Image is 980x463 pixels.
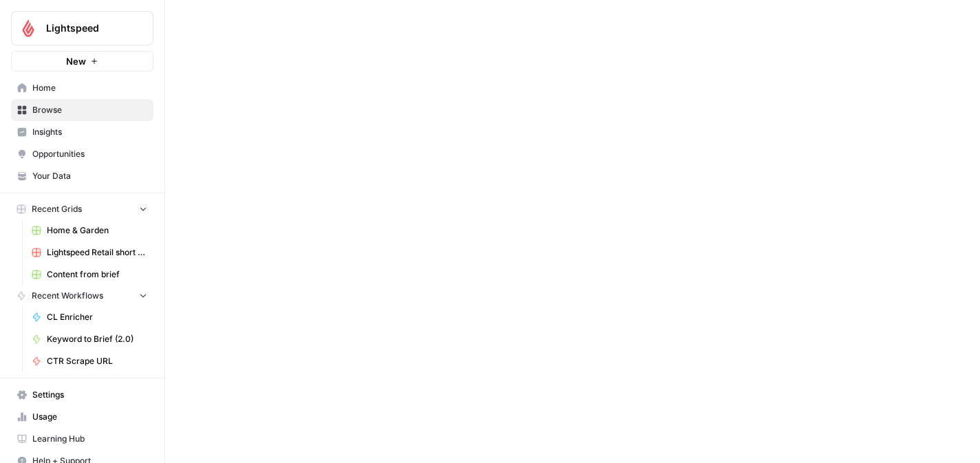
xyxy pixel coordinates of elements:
button: New [11,51,153,72]
span: Opportunities [32,148,147,160]
a: Home [11,77,153,99]
span: Browse [32,104,147,116]
a: CL Enricher [25,306,153,328]
span: Lightspeed Retail short form ad copy - Agnostic [47,246,147,259]
a: Usage [11,406,153,428]
a: Content from brief [25,263,153,286]
a: Lightspeed Retail short form ad copy - Agnostic [25,241,153,263]
span: Recent Grids [32,203,82,215]
span: Settings [32,389,147,401]
span: Your Data [32,170,147,182]
a: CTR Scrape URL [25,350,153,372]
span: CL Enricher [47,311,147,323]
span: Lightspeed [46,21,129,35]
span: CTR Scrape URL [47,355,147,367]
span: Keyword to Brief (2.0) [47,333,147,345]
span: Insights [32,126,147,138]
span: Home & Garden [47,224,147,237]
button: Recent Grids [11,199,153,219]
img: Lightspeed Logo [16,16,41,41]
a: Home & Garden [25,219,153,241]
a: Browse [11,99,153,121]
span: Usage [32,411,147,423]
a: Your Data [11,165,153,187]
span: Content from brief [47,268,147,281]
a: Keyword to Brief (2.0) [25,328,153,350]
button: Recent Workflows [11,286,153,306]
a: Learning Hub [11,428,153,450]
span: Learning Hub [32,433,147,445]
button: Workspace: Lightspeed [11,11,153,45]
a: Settings [11,384,153,406]
a: Opportunities [11,143,153,165]
span: Home [32,82,147,94]
span: New [66,54,86,68]
span: Recent Workflows [32,290,103,302]
a: Insights [11,121,153,143]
